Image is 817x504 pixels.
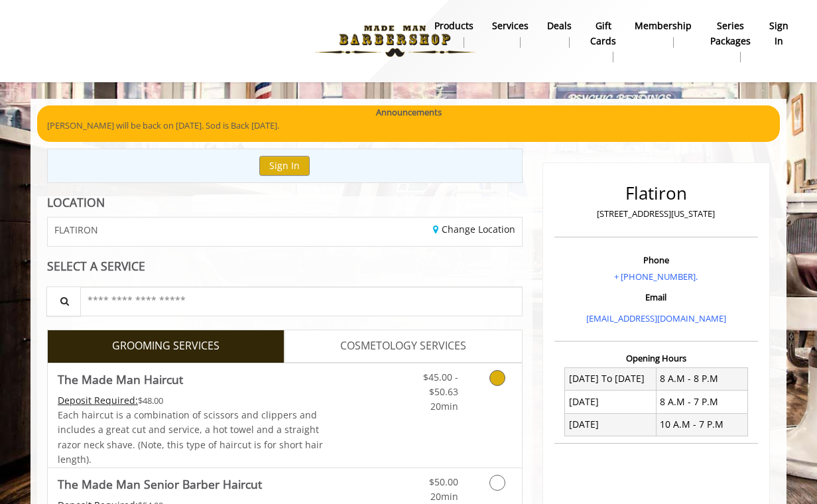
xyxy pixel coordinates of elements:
[558,207,755,221] p: [STREET_ADDRESS][US_STATE]
[635,19,692,33] b: Membership
[558,184,755,203] h2: Flatiron
[425,17,483,51] a: Productsproducts
[558,292,755,302] h3: Email
[483,17,538,51] a: ServicesServices
[434,19,473,33] b: products
[554,353,758,363] h3: Opening Hours
[376,105,442,119] b: Announcements
[304,5,486,78] img: Made Man Barbershop logo
[614,271,698,283] a: + [PHONE_NUMBER].
[565,367,657,390] td: [DATE] To [DATE]
[710,19,751,48] b: Series packages
[430,400,458,412] span: 20min
[58,393,324,408] div: $48.00
[656,367,747,390] td: 8 A.M - 8 P.M
[547,19,572,33] b: Deals
[423,371,458,398] span: $45.00 - $50.63
[58,475,262,493] b: The Made Man Senior Barber Haircut
[492,19,529,33] b: Services
[565,413,657,436] td: [DATE]
[760,17,798,51] a: sign insign in
[58,370,183,389] b: The Made Man Haircut
[430,490,458,503] span: 20min
[54,225,98,235] span: FLATIRON
[47,194,105,210] b: LOCATION
[625,17,701,51] a: MembershipMembership
[433,223,515,235] a: Change Location
[769,19,788,48] b: sign in
[58,409,323,466] span: Each haircut is a combination of scissors and clippers and includes a great cut and service, a ho...
[590,19,616,48] b: gift cards
[656,413,747,436] td: 10 A.M - 7 P.M
[586,312,726,324] a: [EMAIL_ADDRESS][DOMAIN_NAME]
[538,17,581,51] a: DealsDeals
[701,17,760,66] a: Series packagesSeries packages
[558,255,755,265] h3: Phone
[565,391,657,413] td: [DATE]
[581,17,625,66] a: Gift cardsgift cards
[47,119,770,133] p: [PERSON_NAME] will be back on [DATE]. Sod is Back [DATE].
[58,394,138,407] span: This service needs some Advance to be paid before we block your appointment
[340,338,466,355] span: COSMETOLOGY SERVICES
[47,260,523,273] div: SELECT A SERVICE
[112,338,220,355] span: GROOMING SERVICES
[259,156,310,175] button: Sign In
[656,391,747,413] td: 8 A.M - 7 P.M
[429,475,458,488] span: $50.00
[46,286,81,316] button: Service Search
